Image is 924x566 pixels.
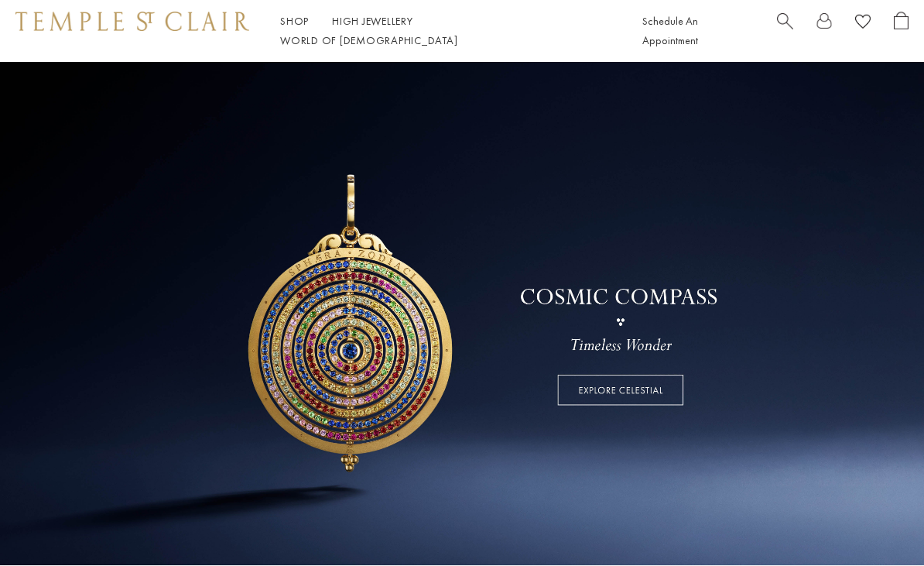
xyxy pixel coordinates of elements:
a: Schedule An Appointment [642,14,698,47]
nav: Main navigation [280,12,607,50]
a: World of [DEMOGRAPHIC_DATA]World of [DEMOGRAPHIC_DATA] [280,33,457,47]
a: Search [777,12,793,50]
img: Temple St. Clair [15,12,249,30]
a: Open Shopping Bag [894,12,909,50]
a: ShopShop [280,14,309,28]
a: View Wishlist [855,12,871,36]
a: High JewelleryHigh Jewellery [332,14,413,28]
